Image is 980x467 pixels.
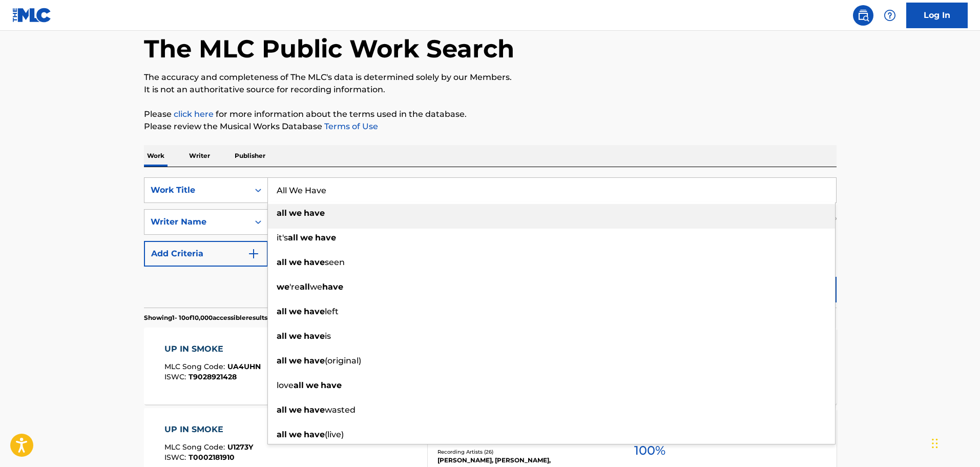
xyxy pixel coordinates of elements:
strong: have [321,380,342,390]
p: It is not an authoritative source for recording information. [144,84,837,96]
span: T9028921428 [189,372,237,381]
strong: we [277,282,289,292]
p: Please review the Musical Works Database [144,120,837,133]
div: Work Title [151,184,243,196]
p: Work [144,145,168,167]
span: seen [325,257,345,267]
strong: have [304,307,325,316]
strong: all [277,356,287,366]
p: Writer [186,145,213,167]
span: ISWC : [164,372,189,381]
div: Recording Artists ( 26 ) [437,448,592,456]
a: Public Search [853,5,873,26]
span: 100 % [634,441,665,460]
img: 9d2ae6d4665cec9f34b9.svg [247,248,260,260]
strong: all [277,430,287,439]
strong: all [300,282,310,292]
span: is [325,331,331,341]
strong: we [289,331,302,341]
strong: all [277,331,287,341]
div: UP IN SMOKE [164,423,253,436]
strong: have [322,282,343,292]
p: Please for more information about the terms used in the database. [144,108,837,120]
strong: we [289,356,302,366]
strong: have [304,257,325,267]
strong: we [289,208,302,218]
p: Publisher [232,145,268,167]
span: MLC Song Code : [164,442,227,452]
strong: we [289,430,302,439]
strong: all [277,307,287,316]
span: we [310,282,322,292]
div: Writer Name [151,216,243,228]
strong: have [304,208,325,218]
span: love [277,380,294,390]
strong: have [304,356,325,366]
a: Log In [906,3,968,28]
strong: we [289,405,302,415]
iframe: Chat Widget [929,418,980,467]
span: ISWC : [164,453,189,462]
span: 're [289,282,300,292]
span: U1273Y [227,442,253,452]
button: Add Criteria [144,241,268,267]
strong: we [289,307,302,316]
form: Search Form [144,177,837,308]
div: Help [880,5,900,26]
img: help [884,9,896,22]
span: T0002181910 [189,453,235,462]
strong: have [304,331,325,341]
strong: have [304,405,325,415]
strong: all [277,208,287,218]
strong: all [294,380,304,390]
span: (live) [325,430,344,439]
a: click here [174,109,214,119]
span: UA4UHN [227,362,261,371]
div: UP IN SMOKE [164,343,261,355]
div: Drag [932,428,938,459]
strong: all [277,257,287,267]
img: search [857,9,869,22]
p: Showing 1 - 10 of 10,000 accessible results (Total 10,841 ) [144,313,307,322]
strong: all [288,233,298,242]
p: The accuracy and completeness of The MLC's data is determined solely by our Members. [144,71,837,84]
strong: we [306,380,319,390]
strong: all [277,405,287,415]
a: Terms of Use [322,121,378,131]
span: it's [277,233,288,242]
a: UP IN SMOKEMLC Song Code:UA4UHNISWC:T9028921428Writers (1)[PERSON_NAME]Recording Artists (0)Total... [144,328,837,404]
strong: we [289,257,302,267]
strong: have [315,233,336,242]
img: MLC Logo [12,8,52,23]
span: MLC Song Code : [164,362,227,371]
span: (original) [325,356,361,366]
h1: The MLC Public Work Search [144,33,514,64]
span: left [325,307,339,316]
strong: have [304,430,325,439]
strong: we [300,233,313,242]
span: wasted [325,405,356,415]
